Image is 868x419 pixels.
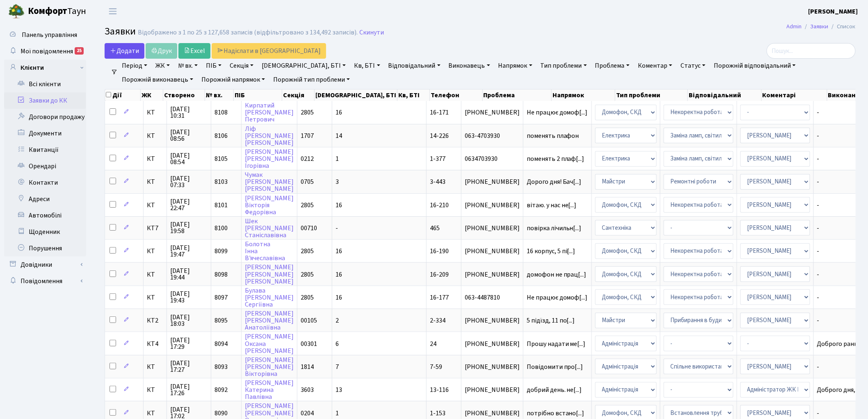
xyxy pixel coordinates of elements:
[21,47,73,56] span: Мої повідомлення
[4,109,86,125] a: Договори продажу
[147,248,163,254] span: КТ
[215,270,228,279] span: 8098
[787,22,802,31] a: Admin
[141,89,163,101] th: ЖК
[465,248,520,254] span: [PHONE_NUMBER]
[430,293,449,302] span: 16-177
[811,22,829,31] a: Заявки
[170,383,208,396] span: [DATE] 17:26
[147,133,163,139] span: КТ
[4,256,86,273] a: Довідники
[336,270,342,279] span: 16
[147,156,163,162] span: КТ
[4,191,86,207] a: Адреси
[245,263,294,286] a: [PERSON_NAME][PERSON_NAME][PERSON_NAME]
[301,362,314,371] span: 1814
[301,247,314,256] span: 2805
[336,154,339,163] span: 1
[103,5,123,18] button: Переключити навігацію
[170,360,208,373] span: [DATE] 17:27
[245,217,294,240] a: Шек[PERSON_NAME]Станіславівна
[4,207,86,224] a: Автомобілі
[105,89,141,101] th: Дії
[301,108,314,117] span: 2805
[301,154,314,163] span: 0212
[170,152,208,165] span: [DATE] 08:54
[22,30,77,39] span: Панель управління
[430,339,436,348] span: 24
[170,221,208,234] span: [DATE] 19:58
[4,27,86,43] a: Панель управління
[527,316,575,325] span: 5 підїзд, 11 по[...]
[170,337,208,350] span: [DATE] 17:29
[170,175,208,188] span: [DATE] 07:33
[4,224,86,240] a: Щоденник
[430,89,483,101] th: Телефон
[170,106,208,119] span: [DATE] 10:31
[245,309,294,332] a: [PERSON_NAME][PERSON_NAME]Анатоліївна
[147,294,163,301] span: КТ
[282,89,315,101] th: Секція
[119,73,196,87] a: Порожній виконавець
[245,124,294,147] a: Ліф[PERSON_NAME][PERSON_NAME]
[465,156,520,162] span: 0634703930
[105,24,136,39] span: Заявки
[245,378,294,401] a: [PERSON_NAME]КатеринаПавлівна
[552,89,615,101] th: Напрямок
[527,201,577,210] span: вітаю. у нас не[...]
[615,89,688,101] th: Тип проблеми
[110,46,139,55] span: Додати
[430,224,440,233] span: 465
[215,177,228,186] span: 8103
[483,89,552,101] th: Проблема
[4,43,86,60] a: Мої повідомлення25
[170,245,208,258] span: [DATE] 19:47
[245,240,285,263] a: БолотнаІннаВ'ячеславівна
[28,5,67,18] b: Комфорт
[592,59,633,73] a: Проблема
[301,293,314,302] span: 2805
[359,29,384,37] a: Скинути
[336,385,342,394] span: 13
[119,59,151,73] a: Період
[8,3,25,20] img: logo.png
[203,59,225,73] a: ПІБ
[430,131,449,140] span: 14-226
[198,73,268,87] a: Порожній напрямок
[75,47,84,55] div: 25
[688,89,762,101] th: Відповідальний
[809,7,858,16] a: [PERSON_NAME]
[527,154,585,163] span: поменять 2 плаф[...]
[430,270,449,279] span: 16-209
[301,385,314,394] span: 3603
[336,293,342,302] span: 16
[245,147,294,170] a: [PERSON_NAME][PERSON_NAME]Ігорівна
[4,240,86,256] a: Порушення
[170,291,208,304] span: [DATE] 19:43
[351,59,383,73] a: Кв, БТІ
[175,59,201,73] a: № вх.
[301,177,314,186] span: 0705
[430,316,445,325] span: 2-334
[245,286,294,309] a: Булава[PERSON_NAME]Сергіївна
[465,410,520,417] span: [PHONE_NUMBER]
[336,362,339,371] span: 7
[315,89,397,101] th: [DEMOGRAPHIC_DATA], БТІ
[215,224,228,233] span: 8100
[4,142,86,158] a: Квитанції
[527,339,586,348] span: Прошу надати ме[...]
[178,43,210,59] a: Excel
[635,59,676,73] a: Коментар
[215,339,228,348] span: 8094
[336,339,339,348] span: 6
[774,18,868,35] nav: breadcrumb
[258,59,349,73] a: [DEMOGRAPHIC_DATA], БТІ
[430,247,449,256] span: 16-190
[465,109,520,116] span: [PHONE_NUMBER]
[430,362,442,371] span: 7-59
[147,179,163,185] span: КТ
[537,59,590,73] a: Тип проблеми
[234,89,282,101] th: ПІБ
[762,89,827,101] th: Коментарі
[245,194,294,217] a: [PERSON_NAME]ВікторіяФедорівна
